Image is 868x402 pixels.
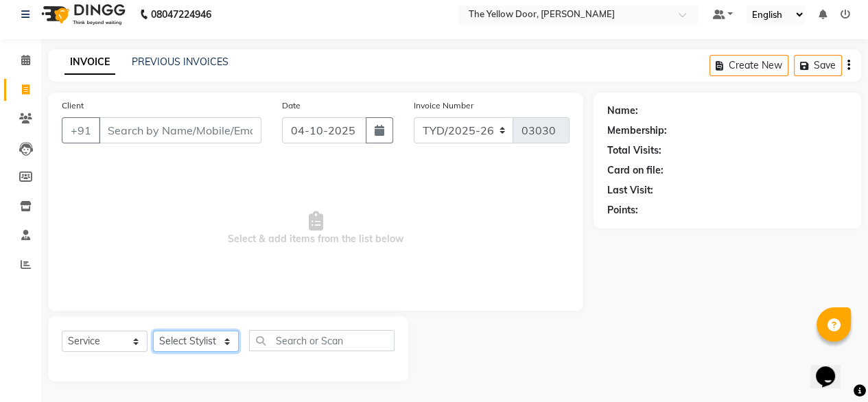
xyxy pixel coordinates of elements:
input: Search or Scan [249,330,395,351]
button: Save [794,55,842,76]
div: Card on file: [607,163,664,178]
div: Membership: [607,123,667,138]
iframe: chat widget [810,347,854,388]
button: Create New [709,55,788,76]
button: +91 [62,117,100,143]
div: Last Visit: [607,183,653,198]
div: Name: [607,104,638,118]
a: INVOICE [64,50,115,75]
span: Select & add items from the list below [62,160,570,297]
a: PREVIOUS INVOICES [132,56,228,68]
div: Total Visits: [607,143,661,158]
div: Points: [607,203,638,217]
label: Date [282,99,301,112]
label: Client [62,99,84,112]
label: Invoice Number [414,99,473,112]
input: Search by Name/Mobile/Email/Code [99,117,261,143]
